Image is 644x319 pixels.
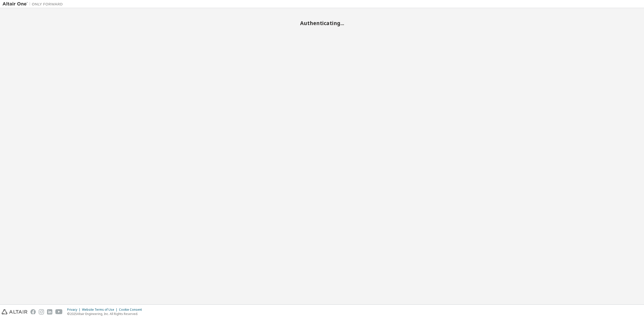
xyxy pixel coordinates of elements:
p: © 2025 Altair Engineering, Inc. All Rights Reserved. [67,312,145,316]
img: linkedin.svg [47,309,52,314]
img: facebook.svg [30,309,36,314]
img: Altair One [3,2,65,7]
div: Privacy [67,308,82,312]
img: altair_logo.svg [2,309,27,314]
div: Website Terms of Use [82,308,119,312]
img: instagram.svg [39,309,44,314]
img: youtube.svg [55,309,63,314]
h2: Authenticating... [3,20,641,26]
div: Cookie Consent [119,308,145,312]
